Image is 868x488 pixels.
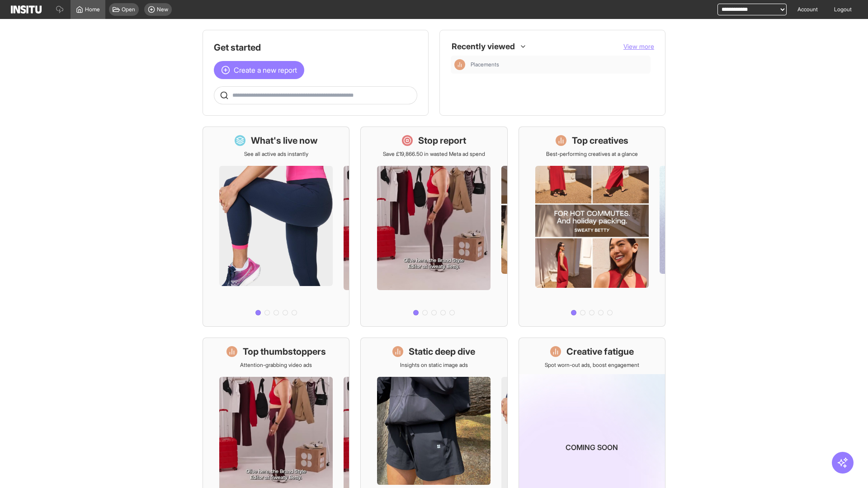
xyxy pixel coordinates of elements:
span: Home [85,6,100,13]
a: Stop reportSave £19,866.50 in wasted Meta ad spend [360,127,507,327]
a: Top creativesBest-performing creatives at a glance [519,127,665,327]
p: Insights on static image ads [400,361,468,369]
span: New [157,6,168,13]
span: Create a new report [234,65,297,75]
span: Placements [471,61,499,68]
span: Placements [471,61,647,68]
p: See all active ads instantly [244,150,308,158]
h1: Stop report [418,134,466,147]
h1: Get started [214,41,417,54]
button: Create a new report [214,61,304,79]
h1: Static deep dive [409,345,475,358]
p: Attention-grabbing video ads [240,361,312,369]
span: Open [122,6,135,13]
p: Best-performing creatives at a glance [546,150,638,158]
img: Logo [11,5,42,14]
h1: Top creatives [572,134,628,147]
a: What's live nowSee all active ads instantly [203,127,349,327]
p: Save £19,866.50 in wasted Meta ad spend [383,150,485,158]
h1: Top thumbstoppers [243,345,326,358]
span: View more [623,42,654,50]
button: View more [623,42,654,51]
h1: What's live now [251,134,318,147]
div: Insights [454,59,465,70]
